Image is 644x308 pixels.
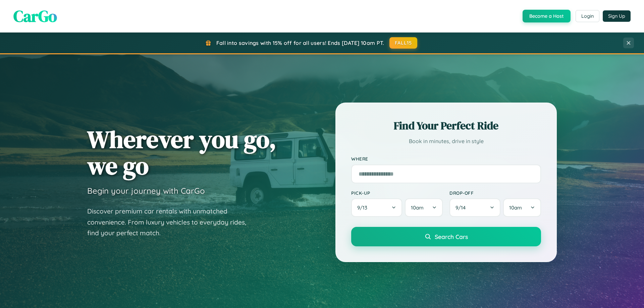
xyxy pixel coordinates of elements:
[357,204,371,211] span: 9 / 13
[523,10,571,22] button: Become a Host
[351,156,541,162] label: Where
[351,190,443,196] label: Pick-up
[87,186,205,196] h3: Begin your journey with CarGo
[449,198,500,217] button: 9/14
[455,204,469,211] span: 9 / 14
[13,5,57,27] span: CarGo
[351,136,541,146] p: Book in minutes, drive in style
[389,37,418,49] button: FALL15
[405,198,443,217] button: 10am
[503,198,541,217] button: 10am
[216,40,384,46] span: Fall into savings with 15% off for all users! Ends [DATE] 10am PT.
[87,126,276,179] h1: Wherever you go, we go
[435,233,468,240] span: Search Cars
[351,118,541,133] h2: Find Your Perfect Ride
[509,204,522,211] span: 10am
[603,10,631,22] button: Sign Up
[411,204,424,211] span: 10am
[449,190,541,196] label: Drop-off
[351,227,541,246] button: Search Cars
[87,206,255,239] p: Discover premium car rentals with unmatched convenience. From luxury vehicles to everyday rides, ...
[351,198,402,217] button: 9/13
[576,10,599,22] button: Login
